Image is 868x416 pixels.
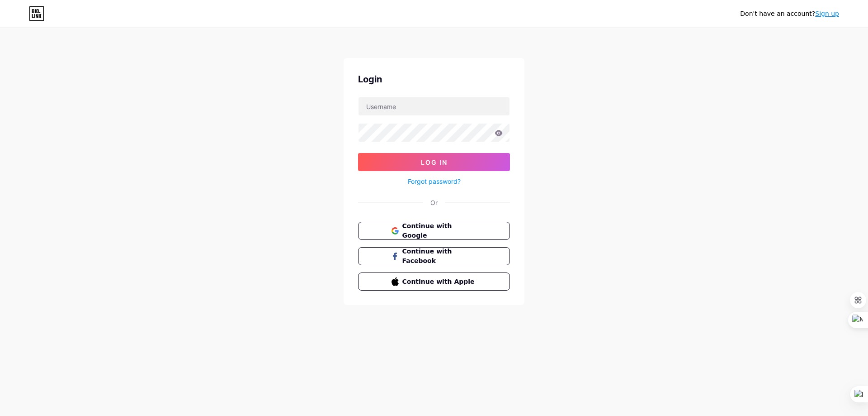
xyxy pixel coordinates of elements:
button: Continue with Apple [358,273,510,291]
span: Log In [421,158,448,166]
button: Continue with Google [358,222,510,240]
span: Continue with Google [402,221,477,240]
button: Log In [358,153,510,171]
div: Or [430,198,438,207]
div: Login [358,72,510,86]
span: Continue with Apple [402,277,477,287]
a: Sign up [815,10,839,17]
a: Forgot password? [408,177,461,186]
input: Username [359,97,509,115]
button: Continue with Facebook [358,247,510,265]
div: Don't have an account? [740,9,839,19]
span: Continue with Facebook [402,247,477,266]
